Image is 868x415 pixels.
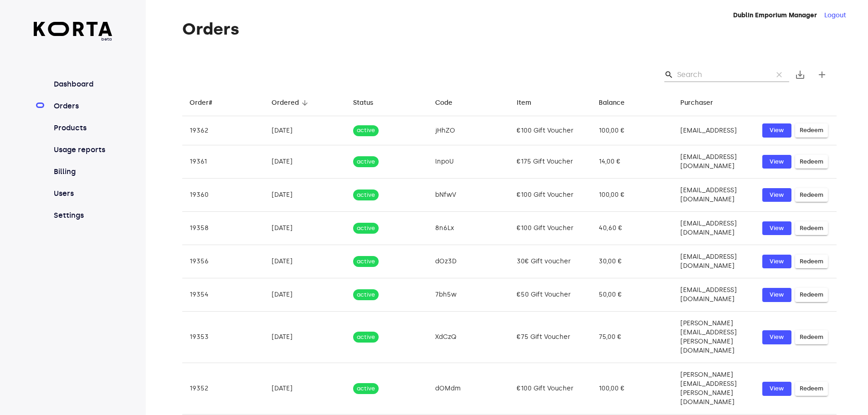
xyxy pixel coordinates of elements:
[428,116,510,145] td: jHhZO
[353,97,385,108] span: Status
[673,312,755,363] td: [PERSON_NAME][EMAIL_ADDRESS][PERSON_NAME][DOMAIN_NAME]
[301,99,309,107] span: arrow_downward
[795,69,806,80] span: save_alt
[353,257,379,266] span: active
[34,36,113,42] span: beta
[767,223,787,234] span: View
[435,97,464,108] span: Code
[52,188,113,199] a: Users
[795,288,828,302] button: Redeem
[800,190,823,200] span: Redeem
[509,145,591,179] td: €175 Gift Voucher
[428,212,510,245] td: 8n6Lx
[795,123,828,138] button: Redeem
[264,312,346,363] td: [DATE]
[591,212,673,245] td: 40,60 €
[517,97,543,108] span: Item
[762,188,791,202] button: View
[52,144,113,155] a: Usage reports
[817,69,827,80] span: add
[264,278,346,312] td: [DATE]
[599,97,625,108] div: Balance
[428,245,510,278] td: dOz3D
[673,179,755,212] td: [EMAIL_ADDRESS][DOMAIN_NAME]
[795,221,828,236] button: Redeem
[762,255,791,269] button: View
[673,145,755,179] td: [EMAIL_ADDRESS][DOMAIN_NAME]
[182,312,264,363] td: 19353
[264,145,346,179] td: [DATE]
[52,210,113,221] a: Settings
[591,278,673,312] td: 50,00 €
[762,155,791,169] button: View
[182,116,264,145] td: 19362
[591,179,673,212] td: 100,00 €
[52,79,113,90] a: Dashboard
[800,332,823,343] span: Redeem
[509,312,591,363] td: €75 Gift Voucher
[52,101,113,112] a: Orders
[182,245,264,278] td: 19356
[52,123,113,133] a: Products
[762,221,791,236] a: View
[762,382,791,396] button: View
[673,212,755,245] td: [EMAIL_ADDRESS][DOMAIN_NAME]
[795,155,828,169] button: Redeem
[353,291,379,299] span: active
[800,125,823,136] span: Redeem
[509,212,591,245] td: €100 Gift Voucher
[762,123,791,138] button: View
[673,363,755,415] td: [PERSON_NAME][EMAIL_ADDRESS][PERSON_NAME][DOMAIN_NAME]
[762,288,791,302] a: View
[34,22,113,36] img: Korta
[509,363,591,415] td: €100 Gift Voucher
[591,312,673,363] td: 75,00 €
[353,191,379,200] span: active
[767,125,787,136] span: View
[795,330,828,344] button: Redeem
[182,179,264,212] td: 19360
[182,212,264,245] td: 19358
[353,333,379,342] span: active
[673,278,755,312] td: [EMAIL_ADDRESS][DOMAIN_NAME]
[767,290,787,300] span: View
[272,97,311,108] span: Ordered
[795,255,828,269] button: Redeem
[795,188,828,202] button: Redeem
[353,384,379,393] span: active
[664,70,673,79] span: Search
[509,278,591,312] td: €50 Gift Voucher
[800,223,823,234] span: Redeem
[435,97,452,108] div: Code
[591,363,673,415] td: 100,00 €
[34,22,113,42] a: beta
[509,116,591,145] td: €100 Gift Voucher
[767,190,787,200] span: View
[264,179,346,212] td: [DATE]
[264,212,346,245] td: [DATE]
[182,363,264,415] td: 19352
[795,382,828,396] button: Redeem
[800,256,823,267] span: Redeem
[428,278,510,312] td: 7bh5w
[677,67,765,82] input: Search
[428,145,510,179] td: lnpoU
[428,312,510,363] td: XdCzQ
[800,290,823,300] span: Redeem
[517,97,531,108] div: Item
[353,224,379,233] span: active
[264,116,346,145] td: [DATE]
[591,116,673,145] td: 100,00 €
[673,245,755,278] td: [EMAIL_ADDRESS][DOMAIN_NAME]
[190,97,224,108] span: Order#
[599,97,637,108] span: Balance
[353,158,379,166] span: active
[182,278,264,312] td: 19354
[509,245,591,278] td: 30€ Gift voucher
[673,116,755,145] td: [EMAIL_ADDRESS]
[52,166,113,177] a: Billing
